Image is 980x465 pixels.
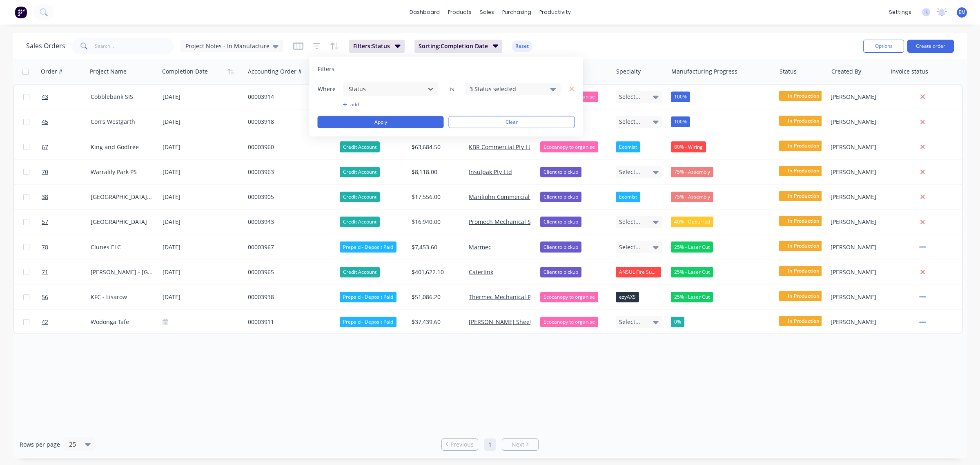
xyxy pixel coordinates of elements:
[42,285,91,309] a: 56
[26,42,65,50] h1: Sales Orders
[91,218,153,226] div: [GEOGRAPHIC_DATA]
[405,6,444,18] a: dashboard
[476,6,498,18] div: sales
[469,243,491,251] a: Marmec
[444,85,460,93] span: is
[42,160,91,184] a: 70
[414,40,503,53] button: Sorting:Completion Date
[91,193,153,201] div: [GEOGRAPHIC_DATA][PERSON_NAME]
[248,318,329,326] div: 00003911
[540,317,598,327] div: Ecocanopy to organise
[340,141,380,152] div: Credit Account
[412,318,459,326] div: $37,439.60
[318,65,334,73] span: Filters
[248,118,329,126] div: 00003918
[469,193,550,201] a: Mariljohn Commercial Pty Ltd
[831,168,881,176] div: [PERSON_NAME]
[535,6,575,18] div: productivity
[42,185,91,209] a: 38
[469,318,550,326] a: [PERSON_NAME] Sheetmetals
[412,168,459,176] div: $8,118.00
[340,317,396,327] div: Prepaid - Deposit Paid
[349,40,405,53] button: Filters:Status
[42,293,48,301] span: 56
[779,316,828,326] span: In Production
[185,42,269,50] span: Project Notes - In Manufacture
[484,438,496,451] a: Page 1 is your current page
[163,267,241,277] div: [DATE]
[616,141,640,152] div: Ecomist
[671,67,737,76] div: Manufacturing Progress
[163,242,241,252] div: [DATE]
[248,218,329,226] div: 00003943
[779,291,828,301] span: In Production
[671,192,713,202] div: 75% - Assembly
[41,67,62,76] div: Order #
[42,260,91,284] a: 71
[318,85,342,93] span: Where
[831,143,881,151] div: [PERSON_NAME]
[91,118,153,126] div: Corrs Westgarth
[248,268,329,276] div: 00003965
[42,85,91,109] a: 43
[91,268,153,276] div: [PERSON_NAME] - [GEOGRAPHIC_DATA]
[831,67,861,76] div: Created By
[779,116,828,126] span: In Production
[469,143,534,151] a: KBR Commercial Pty Ltd
[616,292,639,302] div: ezyAXS
[831,218,881,226] div: [PERSON_NAME]
[512,40,532,52] button: Reset
[248,67,302,76] div: Accounting Order #
[412,193,459,201] div: $17,556.00
[91,293,153,301] div: KFC - Lisarow
[42,110,91,134] a: 45
[512,440,524,449] span: Next
[616,67,641,76] div: Specialty
[779,166,828,176] span: In Production
[671,267,713,277] div: 25% - Laser Cut
[42,168,48,176] span: 70
[619,93,640,101] span: Select...
[907,40,954,53] button: Create order
[42,210,91,234] a: 57
[540,241,581,252] div: Client to pickup
[163,142,241,152] div: [DATE]
[163,292,241,302] div: [DATE]
[779,141,828,151] span: In Production
[419,42,488,50] span: Sorting: Completion Date
[438,438,542,451] ul: Pagination
[42,218,48,226] span: 57
[340,241,396,252] div: Prepaid - Deposit Paid
[340,167,380,177] div: Credit Account
[163,92,241,102] div: [DATE]
[42,143,48,151] span: 67
[42,235,91,259] a: 78
[444,6,476,18] div: products
[779,216,828,226] span: In Production
[42,118,48,126] span: 45
[671,141,706,152] div: 80% - Wiring
[469,168,512,176] a: Insulpak Pty Ltd
[470,85,543,93] div: 3 Status selected
[540,192,581,202] div: Client to pickup
[248,293,329,301] div: 00003938
[498,6,535,18] div: purchasing
[671,217,713,227] div: 40% - Deburred
[248,143,329,151] div: 00003960
[449,116,575,128] button: Clear
[91,243,153,251] div: Clunes ELC
[42,193,48,201] span: 38
[248,243,329,251] div: 00003967
[340,217,380,227] div: Credit Account
[779,241,828,251] span: In Production
[619,118,640,126] span: Select...
[450,440,474,449] span: Previous
[831,243,881,251] div: [PERSON_NAME]
[616,192,640,202] div: Ecomist
[831,93,881,101] div: [PERSON_NAME]
[42,310,91,334] a: 42
[163,167,241,177] div: [DATE]
[779,266,828,276] span: In Production
[91,143,153,151] div: King and Godfree
[42,268,48,276] span: 71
